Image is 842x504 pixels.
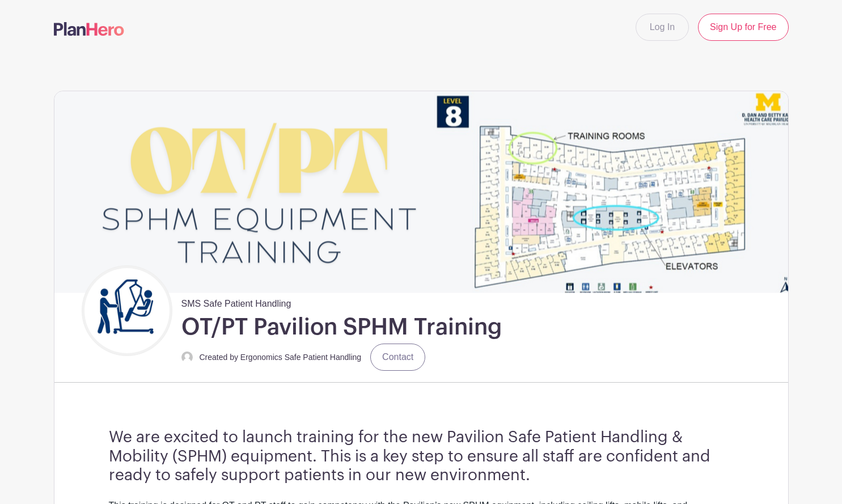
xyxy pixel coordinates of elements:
img: logo-507f7623f17ff9eddc593b1ce0a138ce2505c220e1c5a4e2b4648c50719b7d32.svg [54,22,124,36]
a: Sign Up for Free [698,14,788,41]
a: Log In [636,14,689,41]
img: default-ce2991bfa6775e67f084385cd625a349d9dcbb7a52a09fb2fda1e96e2d18dcdb.png [181,351,193,363]
img: event_banner_9671.png [54,91,788,293]
h1: OT/PT Pavilion SPHM Training [181,313,502,341]
small: Created by Ergonomics Safe Patient Handling [200,353,362,362]
span: SMS Safe Patient Handling [181,293,291,311]
a: Contact [370,344,425,371]
img: Untitled%20design.png [84,268,170,353]
h3: We are excited to launch training for the new Pavilion Safe Patient Handling & Mobility (SPHM) eq... [109,428,734,485]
